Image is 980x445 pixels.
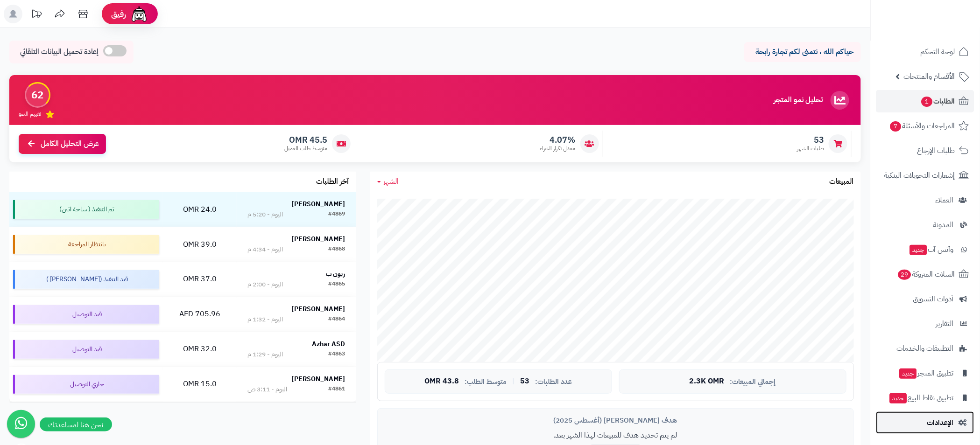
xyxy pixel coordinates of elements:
[20,47,99,57] span: إعادة تحميل البيانات التلقائي
[797,145,824,153] span: طلبات الشهر
[41,139,99,149] span: عرض التحليل الكامل
[889,391,954,404] span: تطبيق نقاط البيع
[913,292,954,306] span: أدوات التسويق
[910,245,927,255] span: جديد
[163,227,237,262] td: 39.0 OMR
[13,340,159,359] div: قيد التوصيل
[292,304,345,314] strong: [PERSON_NAME]
[326,269,345,279] strong: زبون ب
[774,96,823,104] h3: تحليل نمو المتجر
[730,378,776,386] span: إجمالي المبيعات:
[876,238,974,261] a: وآتس آبجديد
[876,90,974,112] a: الطلبات1
[284,135,327,145] span: 45.5 OMR
[247,245,283,254] div: اليوم - 4:34 م
[884,169,955,182] span: إشعارات التحويلات البنكية
[512,378,515,385] span: |
[540,135,576,145] span: 4.07%
[876,214,974,236] a: المدونة
[13,235,159,254] div: بانتظار المراجعة
[13,305,159,324] div: قيد التوصيل
[876,313,974,335] a: التقارير
[284,145,327,153] span: متوسط طلب العميل
[329,210,345,219] div: #4869
[247,315,283,324] div: اليوم - 1:32 م
[876,189,974,211] a: العملاء
[130,5,148,23] img: ai-face.png
[292,374,345,384] strong: [PERSON_NAME]
[936,194,954,207] span: العملاء
[25,5,48,26] a: تحديثات المنصة
[897,268,955,281] span: السلات المتروكة
[900,369,917,379] span: جديد
[897,342,954,355] span: التطبيقات والخدمات
[329,385,345,394] div: #4861
[465,378,507,386] span: متوسط الطلب:
[751,47,854,57] p: حياكم الله ، نتمنى لكم تجارة رابحة
[890,121,902,132] span: 7
[329,280,345,289] div: #4865
[329,350,345,359] div: #4863
[909,243,954,256] span: وآتس آب
[535,378,572,386] span: عدد الطلبات:
[876,263,974,285] a: السلات المتروكة29
[424,377,459,386] span: 43.8 OMR
[163,192,237,227] td: 24.0 OMR
[899,367,954,380] span: تطبيق المتجر
[876,288,974,310] a: أدوات التسويق
[312,339,345,349] strong: Azhar ASD
[247,350,283,359] div: اليوم - 1:29 م
[329,245,345,254] div: #4868
[247,385,287,394] div: اليوم - 3:11 ص
[921,95,955,108] span: الطلبات
[163,332,237,367] td: 32.0 OMR
[520,377,529,386] span: 53
[917,25,971,45] img: logo-2.png
[933,218,954,231] span: المدونة
[385,416,846,425] div: هدف [PERSON_NAME] (أغسطس 2025)
[19,110,41,118] span: تقييم النمو
[876,387,974,409] a: تطبيق نقاط البيعجديد
[876,411,974,434] a: الإعدادات
[13,270,159,289] div: قيد التنفيذ ([PERSON_NAME] )
[13,200,159,219] div: تم التنفيذ ( ساحة اتين)
[876,362,974,384] a: تطبيق المتجرجديد
[927,416,954,429] span: الإعدادات
[19,134,106,154] a: عرض التحليل الكامل
[917,144,955,157] span: طلبات الإرجاع
[384,176,399,187] span: الشهر
[898,270,911,280] span: 29
[292,234,345,244] strong: [PERSON_NAME]
[890,393,907,403] span: جديد
[922,97,933,107] span: 1
[889,119,955,132] span: المراجعات والأسئلة
[876,337,974,360] a: التطبيقات والخدمات
[876,41,974,63] a: لوحة التحكم
[247,280,283,289] div: اليوم - 2:00 م
[111,8,126,20] span: رفيق
[377,176,399,187] a: الشهر
[163,262,237,297] td: 37.0 OMR
[829,178,854,186] h3: المبيعات
[797,135,824,145] span: 53
[163,367,237,402] td: 15.0 OMR
[247,210,283,219] div: اليوم - 5:20 م
[292,199,345,209] strong: [PERSON_NAME]
[876,164,974,187] a: إشعارات التحويلات البنكية
[163,297,237,332] td: 705.96 AED
[876,115,974,137] a: المراجعات والأسئلة7
[936,317,954,330] span: التقارير
[329,315,345,324] div: #4864
[540,145,576,153] span: معدل تكرار الشراء
[921,45,955,58] span: لوحة التحكم
[385,430,846,441] p: لم يتم تحديد هدف للمبيعات لهذا الشهر بعد.
[690,377,725,386] span: 2.3K OMR
[13,375,159,394] div: جاري التوصيل
[904,70,955,83] span: الأقسام والمنتجات
[317,178,349,186] h3: آخر الطلبات
[876,139,974,162] a: طلبات الإرجاع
